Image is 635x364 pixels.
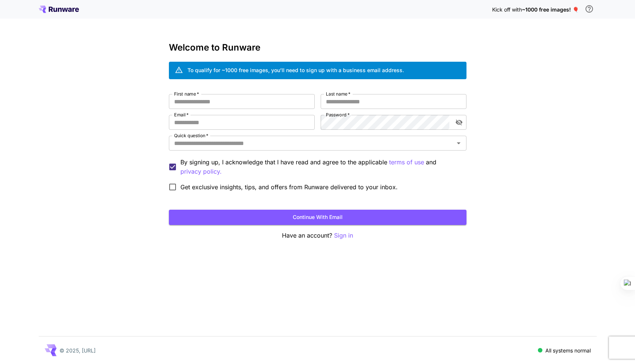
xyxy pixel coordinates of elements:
[389,158,424,167] p: terms of use
[180,167,222,176] p: privacy policy.
[174,91,199,97] label: First name
[169,231,466,240] p: Have an account?
[187,66,404,74] div: To qualify for ~1000 free images, you’ll need to sign up with a business email address.
[545,347,591,354] p: All systems normal
[169,210,466,225] button: Continue with email
[180,158,461,176] p: By signing up, I acknowledge that I have read and agree to the applicable and
[326,112,350,118] label: Password
[582,1,597,16] button: In order to qualify for free credit, you need to sign up with a business email address and click ...
[180,183,398,191] span: Get exclusive insights, tips, and offers from Runware delivered to your inbox.
[522,6,579,13] span: ~1000 free images! 🎈
[169,42,466,53] h3: Welcome to Runware
[174,112,189,118] label: Email
[452,116,466,129] button: toggle password visibility
[60,347,96,354] p: © 2025, [URL]
[389,158,424,167] button: By signing up, I acknowledge that I have read and agree to the applicable and privacy policy.
[453,138,464,148] button: Open
[326,91,350,97] label: Last name
[174,132,208,139] label: Quick question
[334,231,353,240] button: Sign in
[180,167,222,176] button: By signing up, I acknowledge that I have read and agree to the applicable terms of use and
[492,6,522,13] span: Kick off with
